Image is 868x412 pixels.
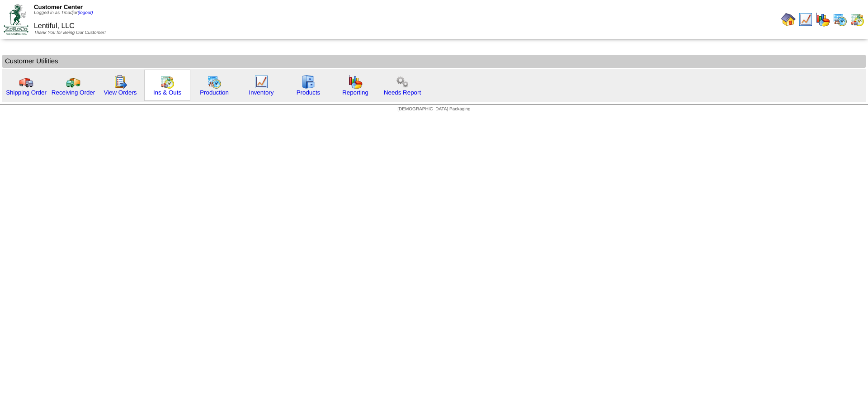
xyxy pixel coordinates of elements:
[200,89,229,96] a: Production
[19,75,33,89] img: truck.gif
[34,22,75,30] span: Lentiful, LLC
[52,89,95,96] a: Receiving Order
[781,12,796,27] img: home.gif
[207,75,222,89] img: calendarprod.gif
[397,107,470,112] span: [DEMOGRAPHIC_DATA] Packaging
[342,89,368,96] a: Reporting
[297,89,321,96] a: Products
[34,10,93,15] span: Logged in as Tmadjar
[104,89,137,96] a: View Orders
[66,75,80,89] img: truck2.gif
[249,89,274,96] a: Inventory
[816,12,830,27] img: graph.gif
[384,89,421,96] a: Needs Report
[301,75,316,89] img: cabinet.gif
[113,75,127,89] img: workorder.gif
[6,89,47,96] a: Shipping Order
[34,30,106,35] span: Thank You for Being Our Customer!
[850,12,864,27] img: calendarinout.gif
[4,4,28,34] img: ZoRoCo_Logo(Green%26Foil)%20jpg.webp
[2,55,866,68] td: Customer Utilities
[153,89,181,96] a: Ins & Outs
[160,75,175,89] img: calendarinout.gif
[833,12,847,27] img: calendarprod.gif
[798,12,813,27] img: line_graph.gif
[78,10,93,15] a: (logout)
[34,4,83,10] span: Customer Center
[395,75,410,89] img: workflow.png
[254,75,269,89] img: line_graph.gif
[348,75,363,89] img: graph.gif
